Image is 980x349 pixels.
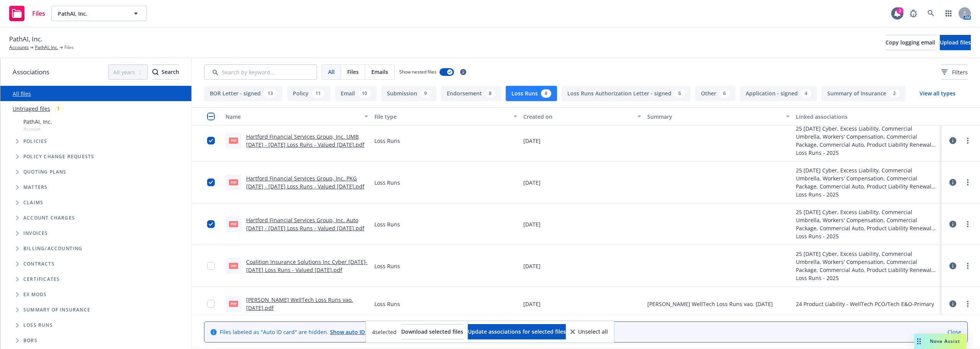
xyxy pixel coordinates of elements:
button: Upload files [940,35,971,50]
div: 8 [541,89,551,98]
div: 25 [DATE] Cyber, Excess Liability, Commercial Umbrella, Workers' Compensation, Commercial Package... [796,166,939,190]
div: 24 Product Liability - WellTech PCO/Tech E&O-Primary [796,300,934,308]
span: Files [64,44,74,51]
button: Endorsement [441,86,501,101]
div: 1 [53,104,64,113]
span: All [328,68,335,76]
span: [DATE] [523,300,541,308]
a: Hartford Financial Services Group, Inc. UMB [DATE] - [DATE] Loss Runs - Valued [DATE].pdf [246,133,364,148]
button: Application - signed [740,86,817,101]
span: PathAI, Inc. [23,118,52,126]
div: 11 [312,89,325,98]
span: Filters [941,68,968,76]
button: PathAI, Inc. [51,6,147,21]
span: PathAI, Inc. [58,10,124,18]
span: Loss Runs [374,220,400,228]
span: [PERSON_NAME] WellTech Loss Runs vao. [DATE] [647,300,773,308]
span: Account [23,126,52,132]
span: [DATE] [523,137,541,145]
span: pdf [229,263,238,269]
span: Unselect all [578,329,608,334]
span: Policies [23,139,47,144]
div: Loss Runs - 2025 [796,149,939,157]
a: Untriaged files [13,105,50,113]
span: Account charges [23,216,75,220]
button: Created on [520,107,644,126]
div: 25 [DATE] Cyber, Excess Liability, Commercial Umbrella, Workers' Compensation, Commercial Package... [796,208,939,232]
button: Update associations for selected files [468,324,566,339]
span: pdf [229,221,238,227]
span: PathAI, Inc. [9,34,42,44]
span: Update associations for selected files [468,328,566,335]
span: Filters [952,68,968,76]
div: 4 [801,89,811,98]
button: Loss Runs Authorization Letter - signed [562,86,691,101]
span: Certificates [23,277,60,282]
span: Files [347,68,359,76]
span: Emails [371,68,388,76]
button: Submission [381,86,436,101]
span: pdf [229,301,238,306]
a: Coalition Insurance Solutions Inc Cyber [DATE]-[DATE] Loss Runs - Valued [DATE].pdf [246,258,367,274]
button: Name [222,107,371,126]
span: Loss Runs [23,323,53,328]
div: File type [374,113,509,121]
div: Search [152,65,179,79]
span: Invoices [23,231,48,236]
span: [DATE] [523,220,541,228]
span: Contracts [23,262,55,266]
span: Files labeled as "Auto ID card" are hidden. [220,328,381,336]
button: Email [335,86,377,101]
div: Created on [523,113,633,121]
span: Ex Mods [23,292,47,297]
button: SearchSearch [152,64,179,80]
input: Search by keyword... [204,64,317,80]
button: File type [371,107,520,126]
span: 4 selected [372,328,397,336]
span: Policy change requests [23,154,94,159]
span: Nova Assist [930,338,960,344]
div: Tree Example [0,116,191,241]
span: Claims [23,200,43,205]
div: Linked associations [796,113,939,121]
div: Loss Runs - 2025 [796,232,939,240]
a: Close [947,328,961,336]
div: 2 [889,89,900,98]
span: Quoting plans [23,170,67,174]
span: Billing/Accounting [23,246,83,251]
div: 6 [719,89,730,98]
div: 3 [897,7,903,14]
div: 9 [420,89,431,98]
button: Summary of Insurance [822,86,905,101]
span: BORs [23,338,38,343]
a: All files [13,90,31,97]
input: Toggle Row Selected [207,262,215,270]
a: Hartford Financial Services Group, Inc. Auto [DATE] - [DATE] Loss Runs - Valued [DATE].pdf [246,216,364,232]
span: Associations [13,67,49,77]
button: Other [695,86,735,101]
a: Report a Bug [906,6,921,21]
button: Linked associations [793,107,942,126]
input: Toggle Row Selected [207,179,215,186]
div: 10 [358,89,371,98]
span: Loss Runs [374,300,400,308]
a: Files [6,3,48,24]
span: Loss Runs [374,262,400,270]
a: more [963,299,972,308]
div: 25 [DATE] Cyber, Excess Liability, Commercial Umbrella, Workers' Compensation, Commercial Package... [796,125,939,149]
a: more [963,220,972,229]
button: Summary [644,107,793,126]
button: View all types [907,86,968,101]
span: Loss Runs [374,179,400,187]
div: Loss Runs - 2025 [796,274,939,282]
span: Matters [23,185,47,190]
span: Summary of insurance [23,308,90,312]
span: Files [32,10,45,16]
button: Policy [287,86,330,101]
span: pdf [229,138,238,143]
button: Copy logging email [885,35,935,50]
a: Hartford Financial Services Group, Inc. PKG [DATE] - [DATE] Loss Runs - Valued [DATE].pdf [246,175,364,190]
div: 25 [DATE] Cyber, Excess Liability, Commercial Umbrella, Workers' Compensation, Commercial Package... [796,250,939,274]
a: more [963,136,972,145]
button: Filters [941,64,968,80]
